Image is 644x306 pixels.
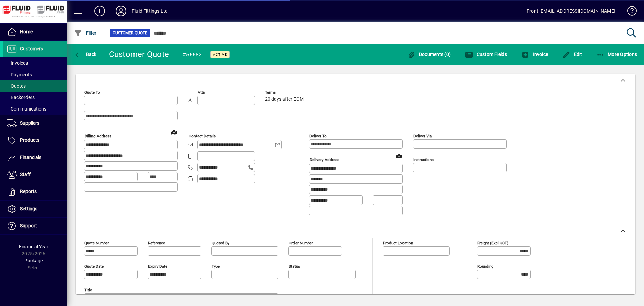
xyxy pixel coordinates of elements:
a: Quotes [3,80,67,92]
span: Payments [7,72,32,77]
mat-label: Reference [148,240,165,245]
a: Home [3,24,67,40]
button: Filter [72,27,98,39]
span: Documents (0) [407,52,451,57]
button: Documents (0) [406,48,452,60]
span: Filter [74,30,97,36]
mat-label: Rounding [477,264,493,268]
span: Backorders [7,95,35,100]
button: Custom Fields [463,48,509,60]
span: Custom Fields [465,52,507,57]
span: Reports [20,189,37,194]
button: Back [72,48,98,60]
a: View on map [169,127,179,137]
mat-label: Title [84,287,92,292]
span: Terms [265,90,305,95]
mat-label: Quote date [84,264,104,268]
a: Invoices [3,57,67,69]
span: Suppliers [20,120,39,126]
span: Customers [20,46,43,51]
a: Staff [3,166,67,183]
a: Backorders [3,92,67,103]
mat-label: Instructions [413,157,434,162]
mat-label: Deliver via [413,134,432,138]
span: Communications [7,106,46,112]
button: Edit [560,48,584,60]
mat-label: Deliver To [309,134,327,138]
span: Active [213,52,227,57]
span: Financial Year [19,244,48,249]
button: Add [89,5,110,17]
mat-label: Quote To [84,90,100,95]
a: Support [3,218,67,234]
a: Products [3,132,67,149]
mat-label: Status [289,264,300,268]
mat-label: Type [212,264,220,268]
span: Package [24,258,43,263]
mat-label: Expiry date [148,264,167,268]
span: Support [20,223,37,228]
div: Fluid Fittings Ltd [132,6,168,16]
mat-label: Product location [383,240,413,245]
mat-label: Order number [289,240,313,245]
span: Staff [20,172,31,177]
a: Suppliers [3,115,67,132]
a: View on map [394,150,405,161]
a: Knowledge Base [622,1,636,23]
span: 20 days after EOM [265,97,304,102]
mat-label: Attn [198,90,205,95]
a: Financials [3,149,67,166]
span: Back [74,52,97,57]
button: Profile [110,5,132,17]
span: Home [20,29,33,34]
span: Quotes [7,83,26,89]
div: Front [EMAIL_ADDRESS][DOMAIN_NAME] [527,6,615,16]
span: Settings [20,206,37,211]
a: Reports [3,183,67,200]
a: Settings [3,201,67,217]
mat-label: Quote number [84,240,109,245]
span: Invoices [7,60,28,66]
span: Customer Quote [113,30,147,36]
span: More Options [596,52,637,57]
button: Invoice [520,48,550,60]
span: Invoice [521,52,548,57]
span: Products [20,137,39,143]
app-page-header-button: Back [67,48,104,60]
mat-label: Freight (excl GST) [477,240,508,245]
div: #56682 [183,49,202,60]
mat-label: Quoted by [212,240,229,245]
span: Financials [20,155,41,160]
button: More Options [595,48,639,60]
div: Customer Quote [109,49,169,60]
a: Payments [3,69,67,80]
span: Edit [562,52,582,57]
a: Communications [3,103,67,115]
